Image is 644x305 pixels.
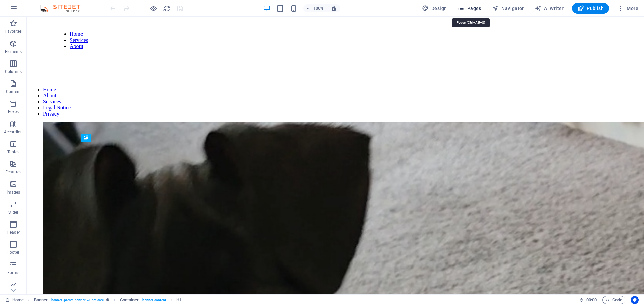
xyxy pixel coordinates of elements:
[7,250,19,255] p: Footer
[5,29,22,34] p: Favorites
[8,109,19,115] p: Boxes
[7,230,20,235] p: Header
[586,296,597,304] span: 00 00
[106,298,109,302] i: This element is a customizable preset
[5,169,21,175] p: Features
[7,149,19,155] p: Tables
[4,129,23,135] p: Accordion
[617,5,638,12] span: More
[34,296,48,304] span: Click to select. Double-click to edit
[7,189,20,195] p: Images
[5,49,22,54] p: Elements
[591,297,592,302] span: :
[6,89,21,94] p: Content
[605,296,622,304] span: Code
[27,17,644,294] iframe: To enrich screen reader interactions, please activate Accessibility in Grammarly extension settings
[5,69,22,74] p: Columns
[120,296,139,304] span: Click to select. Double-click to edit
[8,210,19,215] p: Slider
[141,296,166,304] span: . banner-content
[7,270,19,275] p: Forms
[614,3,641,14] button: More
[631,296,639,304] button: Usercentrics
[5,296,24,304] a: Click to cancel selection. Double-click to open Pages
[579,296,597,304] h6: Session time
[176,296,182,304] span: Click to select. Double-click to edit
[602,296,625,304] button: Code
[50,296,104,304] span: . banner .preset-banner-v3-pet-care
[34,296,182,304] nav: breadcrumb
